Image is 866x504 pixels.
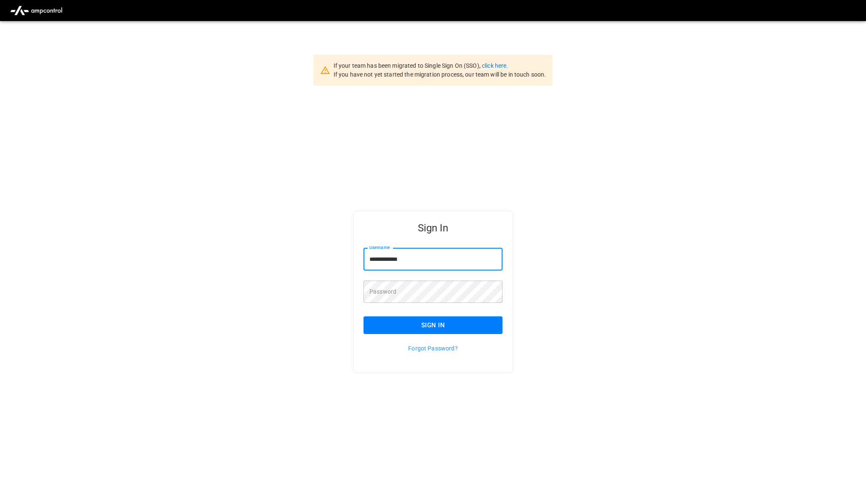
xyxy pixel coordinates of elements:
span: If you have not yet started the migration process, our team will be in touch soon. [334,71,546,78]
a: click here. [482,62,508,69]
h5: Sign In [364,221,502,235]
p: Forgot Password? [364,344,502,353]
button: Sign In [364,316,502,334]
img: ampcontrol.io logo [7,3,66,19]
label: Username [369,244,390,251]
span: If your team has been migrated to Single Sign On (SSO), [334,62,482,69]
